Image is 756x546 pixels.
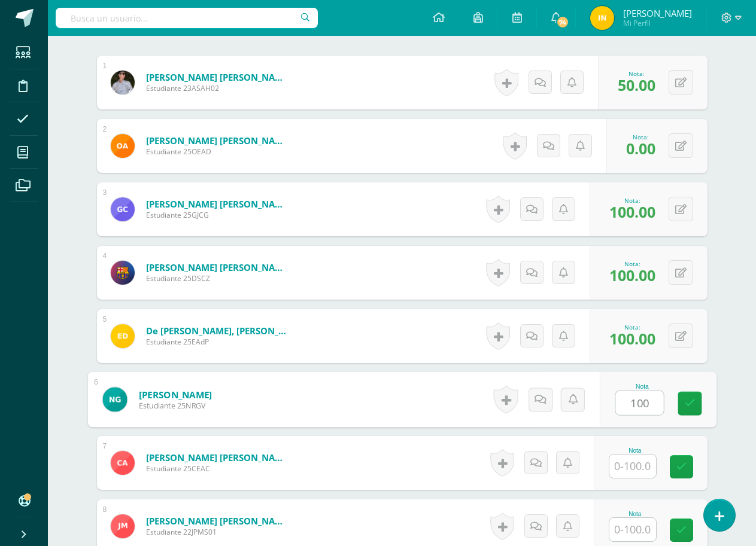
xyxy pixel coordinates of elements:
[146,147,290,157] span: Estudiante 25OEAD
[111,451,135,475] img: 17aa3a9e6ae28e49a2935cd72556e2cf.png
[146,463,290,474] span: Estudiante 25CEAC
[111,197,135,221] img: 25e11750aa7ba0b0d2ee2f3f17c10e58.png
[609,455,656,478] input: 0-100.0
[111,134,135,158] img: a333ea5bf781834679ecfa7de2a3852a.png
[146,515,290,527] a: [PERSON_NAME] [PERSON_NAME]
[609,196,655,205] div: Nota:
[111,261,135,285] img: 368bf9bf7da4bbc938b9953abf0b3e48.png
[102,387,127,411] img: 8ba1fc944c4b112768bd338cf030266e.png
[609,518,656,541] input: 0-100.0
[146,198,290,210] a: [PERSON_NAME] [PERSON_NAME]
[609,447,661,454] div: Nota
[111,324,135,348] img: 372398db3e375715a690d5794b669290.png
[146,325,290,337] a: de [PERSON_NAME], [PERSON_NAME]
[626,138,655,158] span: 0.00
[618,69,655,78] div: Nota:
[146,210,290,220] span: Estudiante 25GJCG
[615,391,663,415] input: 0-100.0
[146,337,290,347] span: Estudiante 25EAdP
[623,18,692,28] span: Mi Perfil
[609,202,655,222] span: 100.00
[556,16,569,29] span: 74
[146,83,290,93] span: Estudiante 23ASAH02
[609,323,655,331] div: Nota:
[609,328,655,349] span: 100.00
[626,133,655,141] div: Nota:
[146,261,290,273] a: [PERSON_NAME] [PERSON_NAME]
[618,75,655,95] span: 50.00
[146,452,290,463] a: [PERSON_NAME] [PERSON_NAME]
[146,273,290,283] span: Estudiante 25DSCZ
[146,135,290,147] a: [PERSON_NAME] [PERSON_NAME]
[56,8,318,28] input: Busca un usuario...
[615,383,669,390] div: Nota
[590,6,614,30] img: 2ef4376fc20844802abc0360b59bcc94.png
[623,7,692,19] span: [PERSON_NAME]
[609,511,661,517] div: Nota
[609,260,655,268] div: Nota:
[146,71,290,83] a: [PERSON_NAME] [PERSON_NAME]
[111,71,135,94] img: f9e14e0b4b4b75d8040a265990f17331.png
[609,265,655,285] span: 100.00
[138,401,212,411] span: Estudiante 25NRGV
[111,514,135,538] img: 2101e1f0d5f0dfbf436caf5a8a8a6926.png
[146,527,290,537] span: Estudiante 22JPMS01
[138,388,212,401] a: [PERSON_NAME]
